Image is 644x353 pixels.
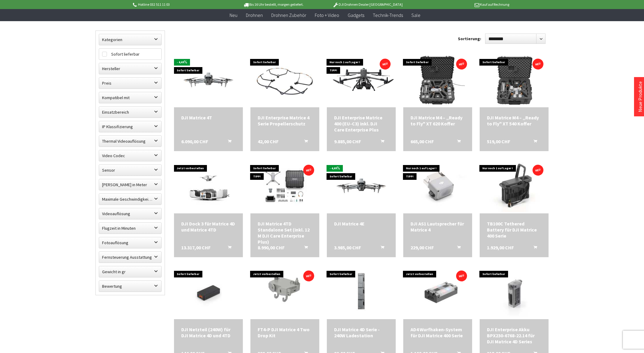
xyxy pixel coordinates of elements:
span: 13.317,00 CHF [181,245,211,251]
button: In den Warenkorb [526,138,541,146]
span: Drohnen Zubehör [271,12,306,18]
img: DJI Matrice 4E [327,167,396,206]
span: Gadgets [348,12,364,18]
p: Kauf auf Rechnung [415,1,509,8]
label: Maximale Flughöhe in Meter [99,179,161,190]
label: Videoauflösung [99,208,161,219]
a: Foto + Video [311,9,343,21]
span: 1.929,00 CHF [487,245,514,251]
a: Gadgets [343,9,369,21]
div: FT4-P DJI Matrice 4 Two Drop Kit [258,326,312,338]
div: DJI Matrice 4D Serie - 240W Ladestation [334,326,388,338]
div: DJI Matrice 4TD Standalone Set (inkl. 12 M DJI Care Enterprise Plus) [258,221,312,245]
span: 6.090,00 CHF [181,138,208,144]
a: Neue Produkte [637,81,643,112]
img: DJI Enterprise Akku BPX230-6768-22.14 für DJI Matrice 4D Series [480,266,549,318]
button: In den Warenkorb [221,138,235,146]
button: In den Warenkorb [450,245,464,252]
div: AD4 Wurfhaken-System für DJI Matrice 400 Serie [411,326,465,338]
img: DJI Matrice 4T [174,61,243,99]
a: DJI Dock 3 für Matrice 4D und Matrice 4TD 13.317,00 CHF In den Warenkorb [181,221,236,233]
div: DJI Matrice M4 – „Ready to Fly" XT 540 Koffer [487,115,541,127]
a: DJI Netzteil (240W) für DJI Matrice 4D und 4TD 144,00 CHF In den Warenkorb [181,326,236,338]
label: Maximale Geschwindigkeit in km/h [99,194,161,205]
button: In den Warenkorb [450,138,464,146]
a: TB100C Tethered Battery für DJI Matrice 400 Serie 1.929,00 CHF In den Warenkorb [487,221,541,239]
div: DJI AS1 Lautsprecher für Matrice 4 [411,221,465,233]
a: DJI Enterprise Matrice 400 (EU-C3) inkl. DJI Care Enterprise Plus 9.885,00 CHF In den Warenkorb [334,115,388,133]
a: DJI Matrice 4D Serie - 240W Ladestation 92,00 CHF In den Warenkorb [334,326,388,338]
img: FT4-P DJI Matrice 4 Two Drop Kit [267,265,303,319]
span: 665,00 CHF [411,138,434,144]
div: DJI Matrice 4E [334,221,388,227]
div: DJI Enterprise Matrice 4 Serie Propellerschutz [258,115,312,127]
span: Technik-Trends [373,12,403,18]
label: Sofort lieferbar [99,49,161,60]
img: DJI Enterprise Matrice 400 (EU-C3) inkl. DJI Care Enterprise Plus [327,61,396,99]
div: DJI Enterprise Matrice 400 (EU-C3) inkl. DJI Care Enterprise Plus [334,115,388,133]
label: Video Codec [99,150,161,161]
label: Thermal Videoauflösung [99,136,161,147]
span: 3.985,00 CHF [334,245,361,251]
span: Neu [230,12,237,18]
div: DJI Matrice 4T [181,115,236,121]
label: Preis [99,78,161,89]
span: 9.885,00 CHF [334,138,361,144]
button: In den Warenkorb [297,245,311,252]
label: IP Klassifizierung [99,121,161,132]
p: DJI Drohnen Dealer [GEOGRAPHIC_DATA] [320,1,415,8]
button: In den Warenkorb [221,245,235,252]
img: DJI Netzteil (240W) für DJI Matrice 4D und 4TD [174,266,243,318]
label: Kategorien [99,34,161,45]
span: 8.990,00 CHF [258,245,285,251]
button: In den Warenkorb [297,138,311,146]
span: Sale [411,12,420,18]
a: DJI Enterprise Matrice 4 Serie Propellerschutz 42,00 CHF In den Warenkorb [258,115,312,127]
a: DJI Matrice 4TD Standalone Set (inkl. 12 M DJI Care Enterprise Plus) 8.990,00 CHF In den Warenkorb [258,221,312,245]
img: DJI Matrice M4 – „Ready to Fly" XT 620 Koffer [411,53,465,107]
label: Flugzeit in Minuten [99,223,161,234]
label: Sensor [99,165,161,176]
p: Bis 16 Uhr bestellt, morgen geliefert. [226,1,320,8]
img: DJI Dock 3 für Matrice 4D und Matrice 4TD [181,159,236,213]
div: DJI Enterprise Akku BPX230-6768-22.14 für DJI Matrice 4D Series [487,326,541,345]
button: In den Warenkorb [526,245,541,252]
span: Drohnen [246,12,263,18]
img: DJI AS1 Lautsprecher für Matrice 4 [403,163,472,209]
label: Gewicht in gr [99,266,161,277]
button: In den Warenkorb [373,245,388,252]
label: Einsatzbereich [99,107,161,118]
a: Technik-Trends [369,9,407,21]
a: DJI Matrice 4T 6.090,00 CHF In den Warenkorb [181,115,236,121]
a: FT4-P DJI Matrice 4 Two Drop Kit 399,00 CHF In den Warenkorb [258,326,312,338]
span: 42,00 CHF [258,138,279,144]
label: Sortierung: [458,34,481,44]
a: DJI Enterprise Akku BPX230-6768-22.14 für DJI Matrice 4D Series 318,00 CHF In den Warenkorb [487,326,541,345]
img: DJI Matrice 4D Serie - 240W Ladestation [334,265,388,319]
a: DJI AS1 Lautsprecher für Matrice 4 229,00 CHF In den Warenkorb [411,221,465,233]
a: Sale [407,9,425,21]
div: DJI Dock 3 für Matrice 4D und Matrice 4TD [181,221,236,233]
div: TB100C Tethered Battery für DJI Matrice 400 Serie [487,221,541,239]
a: DJI Matrice M4 – „Ready to Fly" XT 620 Koffer 665,00 CHF In den Warenkorb [411,115,465,127]
img: DJI Matrice M4 – „Ready to Fly" XT 540 Koffer [487,53,541,107]
span: 229,00 CHF [411,245,434,251]
a: Drohnen [242,9,267,21]
button: In den Warenkorb [373,138,388,146]
p: Hotline 032 511 11 03 [132,1,226,8]
img: DJI Enterprise Matrice 4 Serie Propellerschutz [250,59,319,102]
label: Bewertung [99,281,161,292]
img: DJI Matrice 4TD Standalone Set (inkl. 12 M DJI Care Enterprise Plus) [250,161,319,211]
a: DJI Matrice M4 – „Ready to Fly" XT 540 Koffer 519,00 CHF In den Warenkorb [487,115,541,127]
img: TB100C Tethered Battery für DJI Matrice 400 Serie [480,160,549,212]
label: Hersteller [99,63,161,74]
a: Drohnen Zubehör [267,9,311,21]
a: Neu [225,9,242,21]
div: DJI Matrice M4 – „Ready to Fly" XT 620 Koffer [411,115,465,127]
a: AD4 Wurfhaken-System für DJI Matrice 400 Serie 1.190,00 CHF In den Warenkorb [411,326,465,338]
span: 519,00 CHF [487,138,510,144]
div: DJI Netzteil (240W) für DJI Matrice 4D und 4TD [181,326,236,338]
img: AD4 Wurfhaken-System für DJI Matrice 400 Serie [403,269,472,316]
a: DJI Matrice 4E 3.985,00 CHF In den Warenkorb [334,221,388,227]
label: Kompatibel mit [99,92,161,103]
